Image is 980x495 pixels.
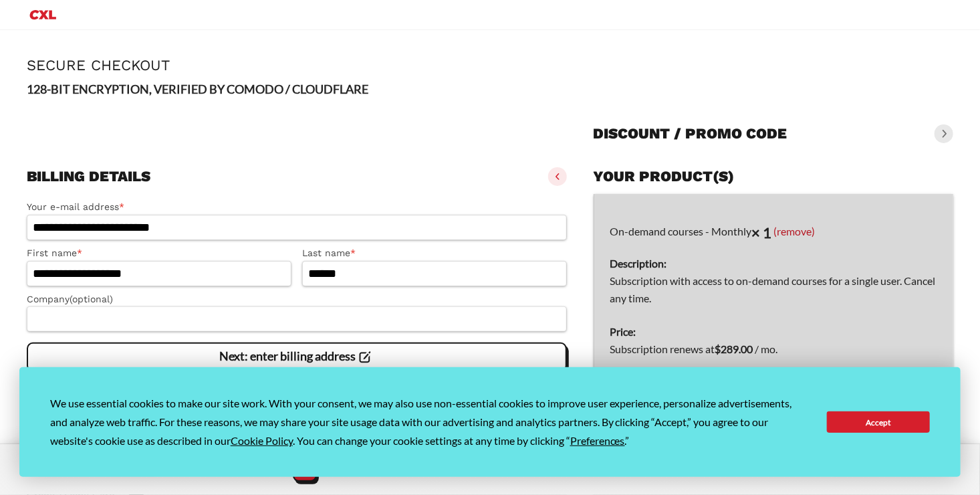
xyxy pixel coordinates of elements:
label: Last name [302,245,567,261]
label: Company [27,292,567,307]
span: (optional) [70,294,113,304]
span: Preferences [570,434,625,447]
label: First name [27,245,291,261]
span: Cookie Policy [231,434,293,447]
div: We use essential cookies to make our site work. With your consent, we may also use non-essential ... [50,394,806,450]
vaadin-button: Close Notification [293,458,317,482]
h1: Secure Checkout [27,57,953,74]
label: Your e-mail address [27,199,567,215]
h3: Billing details [27,167,150,186]
strong: 128-BIT ENCRYPTION, VERIFIED BY COMODO / CLOUDFLARE [27,82,368,96]
div: Cookie Consent Prompt [19,367,961,477]
button: Accept [827,411,930,433]
vaadin-button: Next: enter billing address [27,342,567,372]
h3: Discount / promo code [594,124,787,143]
